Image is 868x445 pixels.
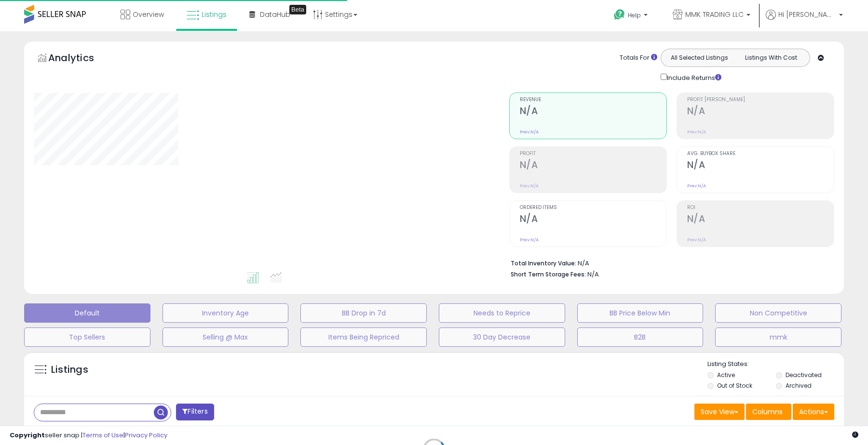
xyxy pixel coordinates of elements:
button: All Selected Listings [664,52,735,64]
small: Prev: N/A [687,237,706,243]
h2: N/A [687,159,834,172]
span: Revenue [520,97,666,103]
span: N/A [587,270,599,279]
h2: N/A [520,213,666,226]
li: N/A [511,257,827,268]
h2: N/A [520,159,666,172]
h2: N/A [687,213,834,226]
span: DataHub [260,10,290,19]
strong: Copyright [10,431,45,440]
span: Ordered Items [520,205,666,210]
i: Get Help [613,9,625,21]
span: ROI [687,205,834,210]
span: MMK TRADING LLC [685,10,744,19]
div: Tooltip anchor [289,5,306,14]
span: Profit [PERSON_NAME] [687,97,834,103]
span: Help [628,11,641,19]
button: B2B [577,327,704,347]
button: Needs to Reprice [439,303,565,323]
button: Inventory Age [163,303,289,323]
span: Avg. Buybox Share [687,151,834,157]
div: seller snap | | [10,431,167,440]
b: Total Inventory Value: [511,259,576,267]
small: Prev: N/A [520,183,539,189]
b: Short Term Storage Fees: [511,270,586,278]
span: Overview [133,10,164,19]
button: mmk [715,327,841,347]
button: 30 Day Decrease [439,327,565,347]
h5: Analytics [48,51,113,67]
span: Hi [PERSON_NAME] [778,10,836,19]
div: Totals For [620,53,657,63]
small: Prev: N/A [687,129,706,135]
button: Top Sellers [24,327,150,347]
small: Prev: N/A [520,237,539,243]
small: Prev: N/A [520,129,539,135]
h2: N/A [687,105,834,118]
button: Items Being Repriced [300,327,427,347]
small: Prev: N/A [687,183,706,189]
button: BB Drop in 7d [300,303,427,323]
button: Non Competitive [715,303,841,323]
button: BB Price Below Min [577,303,704,323]
a: Help [606,1,657,31]
span: Listings [202,10,227,19]
button: Default [24,303,150,323]
div: Include Returns [653,72,733,83]
span: Profit [520,151,666,157]
h2: N/A [520,105,666,118]
button: Listings With Cost [735,52,807,64]
button: Selling @ Max [163,327,289,347]
a: Hi [PERSON_NAME] [766,10,843,31]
